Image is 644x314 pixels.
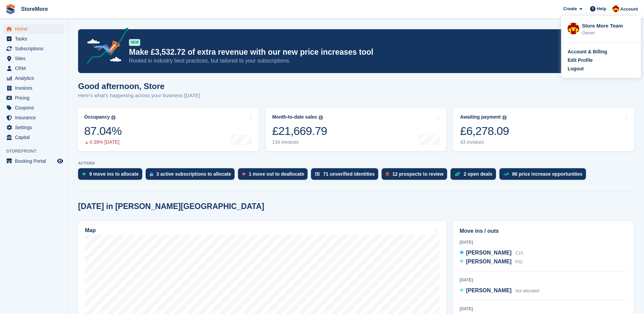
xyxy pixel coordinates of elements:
[3,123,64,132] a: menu
[323,171,375,177] div: 71 unverified identities
[82,172,86,176] img: move_ins_to_allocate_icon-fdf77a2bb77ea45bf5b3d319d69a93e2d87916cf1d5bf7949dd705db3b84f3ca.svg
[460,139,509,145] div: 43 invoices
[460,249,523,258] a: [PERSON_NAME] C15
[3,113,64,122] a: menu
[272,114,317,120] div: Month-to-date sales
[15,123,56,132] span: Settings
[5,4,16,14] img: stora-icon-8386f47178a22dfd0bd8f6a31ec36ba5ce8667c1dd55bd0f319d3a0aa187defe.svg
[460,227,627,235] h2: Move ins / outs
[15,73,56,83] span: Analytics
[568,57,634,64] a: Edit Profile
[460,124,509,138] div: £6,278.09
[460,114,501,120] div: Awaiting payment
[3,133,64,142] a: menu
[466,287,512,293] span: [PERSON_NAME]
[6,148,68,155] span: Storefront
[502,116,507,120] img: icon-info-grey-7440780725fd019a000dd9b08b2336e03edf1995a4989e88bcd33f0948082b44.svg
[568,23,579,34] img: Store More Team
[3,83,64,93] a: menu
[15,54,56,63] span: Sites
[89,171,139,177] div: 9 move ins to allocate
[582,30,634,36] div: Owner
[15,103,56,112] span: Coupons
[272,124,327,138] div: £21,669.79
[238,168,311,183] a: 1 move out to deallocate
[78,161,634,165] p: ACTIONS
[620,6,638,13] span: Account
[111,116,115,120] img: icon-info-grey-7440780725fd019a000dd9b08b2336e03edf1995a4989e88bcd33f0948082b44.svg
[386,172,389,176] img: prospect-51fa495bee0391a8d652442698ab0144808aea92771e9ea1ae160a38d050c398.svg
[15,133,56,142] span: Capital
[3,103,64,112] a: menu
[315,172,320,176] img: verify_identity-adf6edd0f0f0b5bbfe63781bf79b02c33cf7c696d77639b501bdc392416b5a36.svg
[129,47,574,57] p: Make £3,532.72 of extra revenue with our new price increases tool
[392,171,444,177] div: 12 prospects to review
[464,171,493,177] div: 2 open deals
[15,24,56,34] span: Home
[272,139,327,145] div: 134 invoices
[460,306,627,312] div: [DATE]
[460,277,627,283] div: [DATE]
[3,64,64,73] a: menu
[568,48,634,55] a: Account & Billing
[319,116,323,120] img: icon-info-grey-7440780725fd019a000dd9b08b2336e03edf1995a4989e88bcd33f0948082b44.svg
[3,24,64,34] a: menu
[568,65,634,72] a: Logout
[466,250,512,256] span: [PERSON_NAME]
[84,139,122,145] div: 0.39% [DATE]
[563,5,577,12] span: Create
[512,171,583,177] div: 86 price increase opportunities
[129,57,574,65] p: Rooted in industry best practices, but tailored to your subscriptions.
[157,171,231,177] div: 3 active subscriptions to allocate
[568,65,584,72] div: Logout
[15,93,56,103] span: Pricing
[56,157,64,165] a: Preview store
[460,286,539,295] a: [PERSON_NAME] Not allocated
[453,108,634,151] a: Awaiting payment £6,278.09 43 invoices
[77,108,259,151] a: Occupancy 87.04% 0.39% [DATE]
[515,260,522,264] span: F02
[568,57,593,64] div: Edit Profile
[15,113,56,122] span: Insurance
[15,83,56,93] span: Invoices
[382,168,450,183] a: 12 prospects to review
[3,34,64,43] a: menu
[503,173,509,176] img: price_increase_opportunities-93ffe204e8149a01c8c9dc8f82e8f89637d9d84a8eef4429ea346261dce0b2c0.svg
[311,168,382,183] a: 71 unverified identities
[3,54,64,63] a: menu
[3,93,64,103] a: menu
[515,251,523,256] span: C15
[460,258,522,266] a: [PERSON_NAME] F02
[460,239,627,245] div: [DATE]
[18,3,51,15] a: StoreMore
[612,5,619,12] img: Store More Team
[499,168,589,183] a: 86 price increase opportunities
[3,44,64,53] a: menu
[15,64,56,73] span: CRM
[265,108,447,151] a: Month-to-date sales £21,669.79 134 invoices
[242,172,245,176] img: move_outs_to_deallocate_icon-f764333ba52eb49d3ac5e1228854f67142a1ed5810a6f6cc68b1a99e826820c5.svg
[78,82,200,91] h1: Good afternoon, Store
[3,73,64,83] a: menu
[466,259,512,264] span: [PERSON_NAME]
[85,227,96,233] h2: Map
[597,5,606,12] span: Help
[455,172,460,176] img: deal-1b604bf984904fb50ccaf53a9ad4b4a5d6e5aea283cecdc64d6e3604feb123c2.svg
[129,39,140,46] div: NEW
[450,168,499,183] a: 2 open deals
[15,34,56,43] span: Tasks
[78,92,200,100] p: Here's what's happening across your business [DATE]
[146,168,238,183] a: 3 active subscriptions to allocate
[81,28,129,66] img: price-adjustments-announcement-icon-8257ccfd72463d97f412b2fc003d46551f7dbcb40ab6d574587a9cd5c0d94...
[15,156,56,166] span: Booking Portal
[515,289,539,293] span: Not allocated
[150,172,153,176] img: active_subscription_to_allocate_icon-d502201f5373d7db506a760aba3b589e785aa758c864c3986d89f69b8ff3...
[84,114,110,120] div: Occupancy
[84,124,122,138] div: 87.04%
[3,156,64,166] a: menu
[249,171,304,177] div: 1 move out to deallocate
[78,168,146,183] a: 9 move ins to allocate
[15,44,56,53] span: Subscriptions
[582,22,634,28] div: Store More Team
[78,202,264,211] h2: [DATE] in [PERSON_NAME][GEOGRAPHIC_DATA]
